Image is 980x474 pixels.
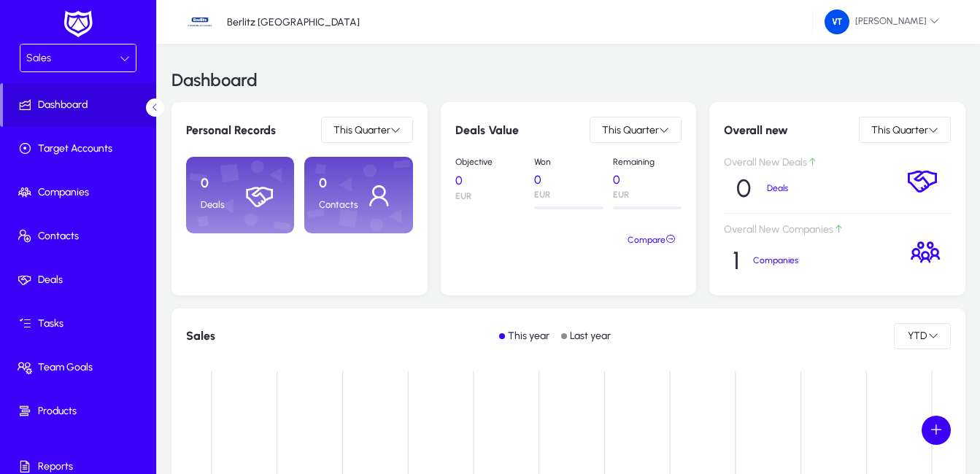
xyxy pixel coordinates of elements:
[628,229,676,251] span: Compare
[3,214,159,258] a: Contacts
[534,190,603,200] p: EUR
[3,141,159,156] span: Target Accounts
[724,123,788,137] h6: Overall new
[3,127,159,171] a: Target Accounts
[319,176,358,192] p: 0
[227,16,360,28] p: Berlitz [GEOGRAPHIC_DATA]
[871,124,928,136] span: This Quarter
[3,389,159,433] a: Products
[825,9,849,34] img: 224.png
[455,157,524,168] p: Objective
[60,9,96,39] img: white-logo.png
[622,227,682,253] button: Compare
[171,71,258,89] h3: Dashboard
[26,52,51,64] span: Sales
[906,330,928,342] span: YTD
[455,174,524,188] p: 0
[455,191,524,202] p: EUR
[3,98,156,112] span: Dashboard
[3,273,159,287] span: Deals
[602,124,659,136] span: This Quarter
[201,199,240,211] p: Deals
[3,258,159,302] a: Deals
[508,330,549,342] p: This year
[733,246,740,276] p: 1
[455,123,519,137] h6: Deals Value
[613,157,682,167] p: Remaining
[3,360,159,375] span: Team Goals
[3,404,159,419] span: Products
[894,323,951,349] button: YTD
[613,173,682,187] p: 0
[724,224,895,236] p: Overall New Companies
[186,8,214,36] img: 34.jpg
[201,176,240,192] p: 0
[753,255,816,265] p: Companies
[319,199,358,211] p: Contacts
[186,329,215,343] h1: Sales
[333,124,390,136] span: This Quarter
[3,459,159,474] span: Reports
[724,157,889,169] p: Overall New Deals
[767,183,812,193] p: Deals
[613,190,682,200] p: EUR
[3,185,159,200] span: Companies
[570,330,611,342] p: Last year
[534,157,603,167] p: Won
[186,123,276,137] h6: Personal Records
[3,229,159,244] span: Contacts
[736,174,751,203] p: 0
[859,117,951,143] button: This Quarter
[3,346,159,389] a: Team Goals
[534,173,603,187] p: 0
[3,316,159,331] span: Tasks
[825,9,939,34] span: [PERSON_NAME]
[813,9,951,35] button: [PERSON_NAME]
[3,171,159,214] a: Companies
[590,117,682,143] button: This Quarter
[321,117,413,143] button: This Quarter
[3,302,159,346] a: Tasks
